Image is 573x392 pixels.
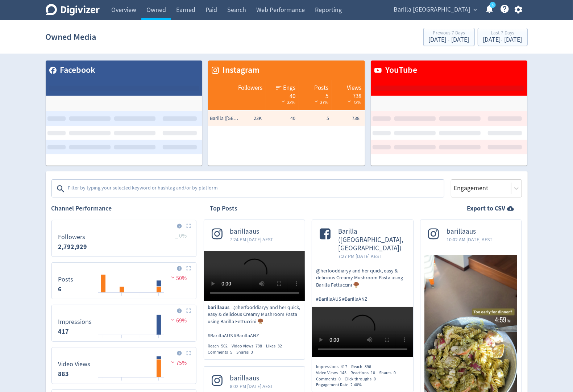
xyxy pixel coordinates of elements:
[208,343,232,349] div: Reach
[447,236,493,243] span: 10:02 AM [DATE] AEST
[46,25,96,49] h1: Owned Media
[208,304,234,311] span: barillaaus
[46,61,203,166] table: customized table
[55,266,193,296] svg: Posts 6
[169,275,187,282] span: 50%
[58,275,74,284] dt: Posts
[483,30,522,37] div: Last 7 Days
[350,382,362,388] span: 2.40%
[278,343,282,349] span: 32
[210,115,239,122] span: Barilla (AU, NZ)
[351,364,375,370] div: Reach
[238,84,262,92] span: Followers
[338,253,406,260] span: 7:27 PM [DATE] AEST
[117,295,126,300] text: 12/09
[270,92,295,98] div: 40
[331,111,365,126] td: 738
[117,380,126,385] text: 12/09
[57,64,96,76] span: Facebook
[230,228,274,236] span: barillaaus
[58,370,69,378] strong: 883
[232,343,266,349] div: Video Views
[169,359,187,367] span: 75%
[266,343,286,349] div: Likes
[346,99,353,104] img: negative-performance-white.svg
[365,364,371,370] span: 396
[447,228,493,236] span: barillaaus
[341,364,347,370] span: 417
[490,2,496,8] a: 5
[339,376,341,382] span: 0
[230,236,274,243] span: 7:24 PM [DATE] AEST
[316,267,409,303] p: @herfooddiaryy and her quick, easy & delicious Creamy Mushroom Pasta using Barilla Fettuccini 🍄‍🟫...
[231,349,233,355] span: 5
[394,4,470,16] span: Barilla [GEOGRAPHIC_DATA]
[58,360,91,368] dt: Video Views
[313,99,328,105] span: 37%
[347,84,361,92] span: Views
[478,28,528,46] button: Last 7 Days[DATE]- [DATE]
[491,3,493,8] text: 5
[316,382,366,388] div: Engagement Rate
[99,338,108,343] text: 10/09
[175,232,187,239] span: _ 0%
[313,99,320,104] img: negative-performance-white.svg
[136,295,144,300] text: 14/09
[423,28,475,46] button: Previous 7 Days[DATE] - [DATE]
[186,351,191,355] img: Placeholder
[208,304,301,339] p: @herfooddiaryy and her quick, easy & delicious Creamy Mushroom Pasta using Barilla Fettuccini 🍄‍🟫...
[345,376,380,382] div: Click-throughs
[283,84,295,92] span: Engs
[186,308,191,313] img: Placeholder
[219,64,259,76] span: Instagram
[58,318,92,326] dt: Impressions
[58,233,87,241] dt: Followers
[204,220,305,355] a: barillaaus7:24 PM [DATE] AESTbarillaaus@herfooddiaryy and her quick, easy & delicious Creamy Mush...
[55,350,193,381] svg: Video Views 883
[58,242,87,251] strong: 2,792,929
[346,99,361,105] span: 73%
[51,204,196,213] h2: Channel Performance
[55,308,193,338] svg: Impressions 417
[379,370,400,376] div: Shares
[230,111,263,126] td: 23K
[230,383,274,390] span: 8:02 PM [DATE] AEST
[316,370,350,376] div: Video Views
[371,370,375,376] span: 10
[391,4,479,16] button: Barilla [GEOGRAPHIC_DATA]
[256,343,262,349] span: 738
[297,111,331,126] td: 5
[55,223,193,254] svg: Followers 0
[316,376,345,382] div: Comments
[280,99,295,105] span: 33%
[350,370,379,376] div: Reactions
[472,7,479,13] span: expand_more
[169,275,177,280] img: negative-performance.svg
[374,376,376,382] span: 0
[58,327,69,336] strong: 417
[303,92,328,98] div: 5
[58,285,62,293] strong: 6
[208,61,365,166] table: customized table
[154,295,163,300] text: 16/09
[237,349,257,355] div: Shares
[467,204,506,213] strong: Export to CSV
[429,30,469,37] div: Previous 7 Days
[314,84,328,92] span: Posts
[169,317,187,324] span: 69%
[263,111,297,126] td: 40
[210,204,238,213] h2: Top Posts
[394,370,396,376] span: 0
[316,364,351,370] div: Impressions
[154,338,163,343] text: 16/09
[340,370,346,376] span: 145
[336,92,361,98] div: 738
[382,64,417,76] span: YouTube
[169,317,177,322] img: negative-performance.svg
[483,37,522,43] div: [DATE] - [DATE]
[429,37,469,43] div: [DATE] - [DATE]
[221,343,228,349] span: 502
[154,380,163,385] text: 16/09
[99,380,108,385] text: 10/09
[371,61,528,166] table: customized table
